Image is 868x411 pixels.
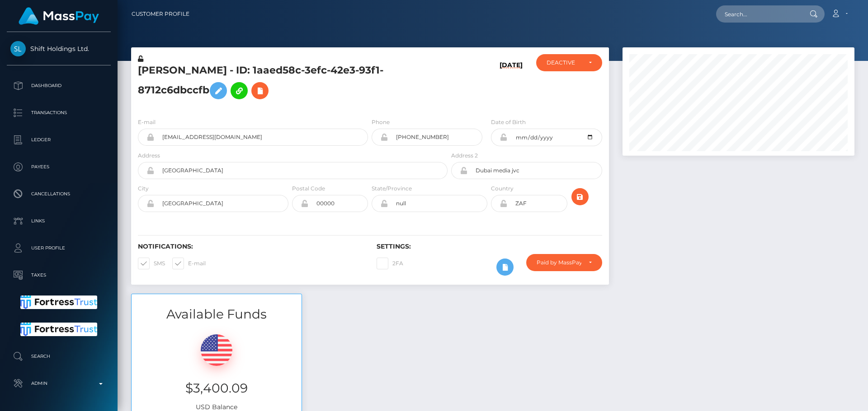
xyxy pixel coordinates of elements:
[138,243,363,250] h6: Notifications:
[537,259,581,266] div: Paid by MassPay
[491,118,526,126] label: Date of Birth
[7,156,111,178] a: Payees
[20,323,98,336] img: Fortress Trust
[7,210,111,232] a: Links
[7,264,111,286] a: Taxes
[372,185,412,193] label: State/Province
[547,59,581,66] div: DEACTIVE
[20,296,98,309] img: Fortress Trust
[138,152,160,160] label: Address
[451,152,478,160] label: Address 2
[19,7,99,25] img: MassPay Logo
[500,61,523,107] h6: [DATE]
[10,268,107,282] p: Taxes
[10,79,107,92] p: Dashboard
[10,41,26,56] img: Shift Holdings Ltd.
[132,305,302,323] h3: Available Funds
[7,183,111,205] a: Cancellations
[10,187,107,201] p: Cancellations
[138,185,149,193] label: City
[377,243,602,250] h6: Settings:
[7,102,111,124] a: Transactions
[491,185,514,193] label: Country
[292,185,325,193] label: Postal Code
[10,160,107,174] p: Payees
[10,350,107,363] p: Search
[716,5,801,23] input: Search...
[10,133,107,147] p: Ledger
[201,334,232,366] img: USD.png
[7,45,111,53] span: Shift Holdings Ltd.
[536,54,602,71] button: DEACTIVE
[10,377,107,390] p: Admin
[10,106,107,120] p: Transactions
[138,379,295,397] h3: $3,400.09
[7,129,111,151] a: Ledger
[10,241,107,255] p: User Profile
[7,372,111,395] a: Admin
[7,74,111,97] a: Dashboard
[7,345,111,368] a: Search
[372,118,390,126] label: Phone
[172,258,206,269] label: E-mail
[377,258,403,269] label: 2FA
[7,237,111,259] a: User Profile
[138,64,443,104] h5: [PERSON_NAME] - ID: 1aaed58c-3efc-42e3-93f1-8712c6dbccfb
[10,214,107,228] p: Links
[526,254,602,271] button: Paid by MassPay
[138,118,156,126] label: E-mail
[132,5,189,23] a: Customer Profile
[138,258,165,269] label: SMS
